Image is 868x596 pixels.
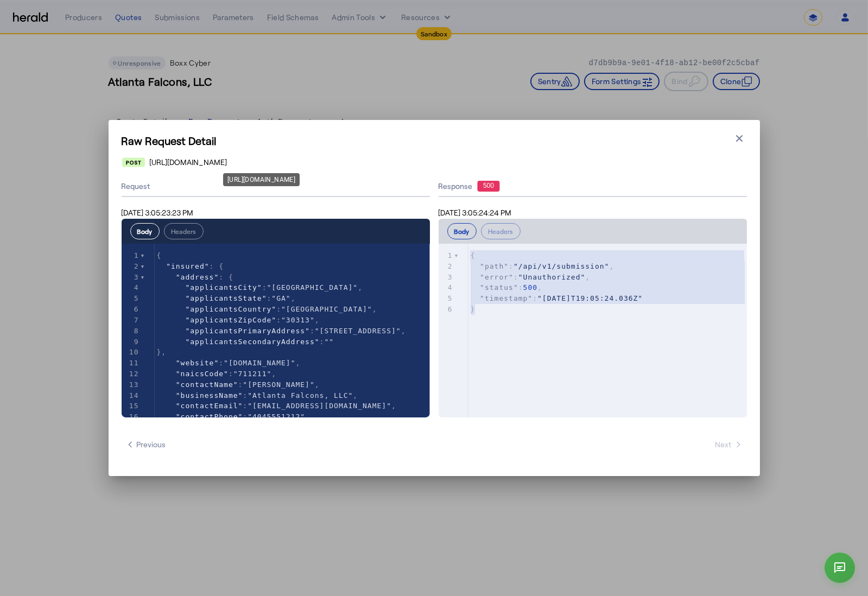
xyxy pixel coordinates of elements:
[471,262,614,270] span: : ,
[122,272,141,283] div: 3
[447,223,477,239] button: Body
[439,181,747,192] div: Response
[243,381,314,389] span: "[PERSON_NAME]"
[157,327,406,335] span: : ,
[267,283,358,291] span: "[GEOGRAPHIC_DATA]"
[166,262,209,270] span: "insured"
[480,283,518,291] span: "status"
[471,251,476,259] span: {
[176,359,219,367] span: "website"
[185,327,310,335] span: "applicantsPrimaryAddress"
[185,338,319,346] span: "applicantsSecondaryAddress"
[122,176,430,197] div: Request
[471,294,643,302] span: :
[164,223,204,239] button: Headers
[185,316,276,324] span: "applicantsZipCode"
[711,435,747,454] button: Next
[471,305,476,313] span: }
[157,402,396,410] span: : ,
[122,401,141,411] div: 15
[122,337,141,347] div: 9
[233,370,272,378] span: "711211"
[157,251,162,259] span: {
[471,283,543,291] span: : ,
[122,390,141,401] div: 14
[122,208,194,217] span: [DATE] 3:05:23:23 PM
[281,316,315,324] span: "30313"
[185,283,262,291] span: "applicantsCity"
[122,435,170,454] button: Previous
[480,294,533,302] span: "timestamp"
[122,250,141,261] div: 1
[122,369,141,379] div: 12
[122,304,141,315] div: 6
[126,439,166,450] span: Previous
[439,261,454,272] div: 2
[324,338,334,346] span: ""
[439,272,454,283] div: 3
[224,359,295,367] span: "[DOMAIN_NAME]"
[122,282,141,293] div: 4
[514,262,610,270] span: "/api/v1/submission"
[122,261,141,272] div: 2
[157,262,224,270] span: : {
[157,273,233,281] span: : {
[523,283,537,291] span: 500
[281,305,372,313] span: "[GEOGRAPHIC_DATA]"
[157,305,377,313] span: : ,
[271,294,290,302] span: "GA"
[715,439,743,450] span: Next
[122,326,141,337] div: 8
[483,182,493,189] text: 500
[471,273,591,281] span: : ,
[157,370,277,378] span: : ,
[157,359,301,367] span: : ,
[439,282,454,293] div: 4
[248,402,391,410] span: "[EMAIL_ADDRESS][DOMAIN_NAME]"
[518,273,586,281] span: "Unauthorized"
[176,413,243,421] span: "contactPhone"
[439,208,512,217] span: [DATE] 3:05:24:24 PM
[439,304,454,315] div: 6
[315,327,401,335] span: "[STREET_ADDRESS]"
[122,347,141,358] div: 10
[157,283,363,291] span: : ,
[537,294,643,302] span: "[DATE]T19:05:24.036Z"
[157,391,358,400] span: : ,
[157,348,167,356] span: },
[176,391,243,400] span: "businessName"
[122,411,141,422] div: 16
[122,358,141,369] div: 11
[157,381,320,389] span: : ,
[439,250,454,261] div: 1
[480,273,514,281] span: "error"
[122,379,141,390] div: 13
[176,402,243,410] span: "contactEmail"
[176,370,229,378] span: "naicsCode"
[223,173,300,186] div: [URL][DOMAIN_NAME]
[185,294,267,302] span: "applicantsState"
[176,381,238,389] span: "contactName"
[122,133,747,148] h1: Raw Request Detail
[248,391,353,400] span: "Atlanta Falcons, LLC"
[439,293,454,304] div: 5
[480,262,509,270] span: "path"
[157,413,311,421] span: : ,
[122,293,141,304] div: 5
[185,305,276,313] span: "applicantsCountry"
[248,413,305,421] span: "4045551212"
[157,338,334,346] span: :
[122,315,141,326] div: 7
[176,273,219,281] span: "address"
[157,294,296,302] span: : ,
[149,157,227,168] span: [URL][DOMAIN_NAME]
[481,223,521,239] button: Headers
[130,223,160,239] button: Body
[157,316,320,324] span: : ,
